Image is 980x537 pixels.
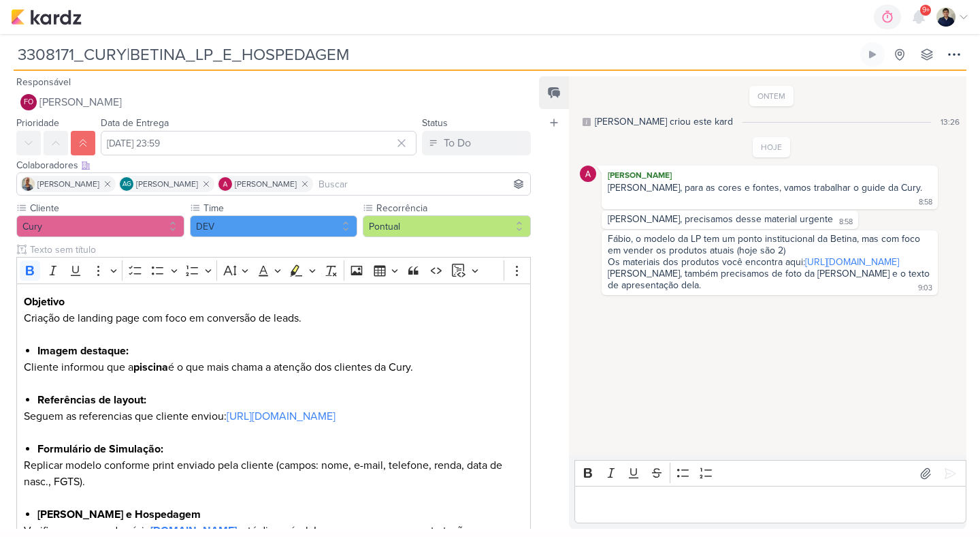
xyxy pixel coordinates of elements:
span: [PERSON_NAME] [37,178,99,190]
p: Criação de landing page com foco em conversão de leads. [24,310,524,343]
p: Cliente informou que a é o que mais chama a atenção dos clientes da Cury. [24,359,524,392]
div: [PERSON_NAME], precisamos desse material urgente [608,213,833,225]
img: Levy Pessoa [936,7,955,27]
div: Fábio, o modelo da LP tem um ponto institucional da Betina, mas com foco em vender os produtos at... [608,233,932,256]
div: [PERSON_NAME] criou este kard [595,114,733,129]
label: Data de Entrega [101,117,169,129]
label: Status [422,117,448,129]
span: [PERSON_NAME] [136,178,198,190]
div: [PERSON_NAME] [604,168,935,182]
div: [PERSON_NAME], também precisamos de foto da [PERSON_NAME] e o texto de apresentação dela. [608,268,932,291]
button: DEV [190,215,358,237]
div: Editor editing area: main [574,486,966,523]
a: [URL][DOMAIN_NAME] [805,256,899,268]
img: Iara Santos [21,177,35,191]
p: AG [122,181,131,188]
img: Alessandra Gomes [218,177,232,191]
input: Select a date [101,131,416,155]
strong: Referências de layout: [37,393,146,407]
strong: Formulário de Simulação: [37,442,163,456]
div: Colaboradores [16,158,531,172]
span: [PERSON_NAME] [235,178,297,190]
label: Cliente [29,201,184,215]
div: 9:03 [918,283,932,294]
div: 8:58 [839,217,853,228]
span: 9+ [922,5,930,16]
div: 8:58 [919,197,932,208]
strong: Objetivo [24,295,65,309]
label: Recorrência [375,201,531,215]
strong: piscina [133,360,168,374]
label: Responsável [16,76,71,88]
label: Prioridade [16,117,59,129]
strong: [PERSON_NAME] e Hospedagem [37,508,201,521]
input: Kard Sem Título [14,42,857,67]
img: Alessandra Gomes [580,166,596,182]
img: kardz.app [11,9,82,25]
a: [URL][DOMAIN_NAME] [227,410,336,423]
strong: Imagem destaque: [37,344,129,358]
div: To Do [444,135,471,151]
div: Os materiais dos produtos você encontra aqui: [608,256,932,268]
span: [PERSON_NAME] [39,94,122,110]
div: [PERSON_NAME], para as cores e fontes, vamos trabalhar o guide da Cury. [608,182,922,194]
div: Fabio Oliveira [20,94,37,110]
button: Pontual [363,215,531,237]
label: Time [202,201,358,215]
div: Editor toolbar [574,460,966,487]
div: 13:26 [941,116,960,128]
p: Replicar modelo conforme print enviado pela cliente (campos: nome, e-mail, telefone, renda, data ... [24,457,524,506]
div: Aline Gimenez Graciano [120,177,133,191]
button: FO [PERSON_NAME] [16,90,531,114]
div: Editor toolbar [16,257,531,283]
input: Buscar [316,176,527,192]
button: To Do [422,131,531,155]
div: Ligar relógio [867,49,878,60]
button: Cury [16,215,184,237]
p: FO [24,99,33,106]
p: Seguem as referencias que cliente enviou: [24,408,524,425]
input: Texto sem título [27,243,531,257]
